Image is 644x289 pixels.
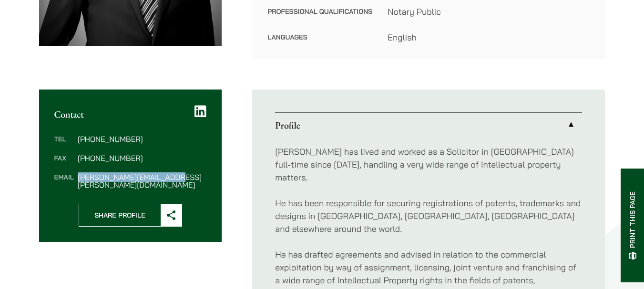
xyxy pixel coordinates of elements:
dt: Professional Qualifications [267,5,372,31]
dt: Tel [54,135,74,154]
dt: Languages [267,31,372,44]
dd: [PHONE_NUMBER] [78,154,206,162]
h2: Contact [54,109,207,120]
dd: [PHONE_NUMBER] [78,135,206,143]
dt: Fax [54,154,74,173]
dt: Email [54,173,74,189]
a: LinkedIn [194,105,206,118]
p: [PERSON_NAME] has lived and worked as a Solicitor in [GEOGRAPHIC_DATA] full-time since [DATE], ha... [275,145,582,184]
dd: [PERSON_NAME][EMAIL_ADDRESS][PERSON_NAME][DOMAIN_NAME] [78,173,206,189]
button: Share Profile [79,204,182,227]
span: Share Profile [79,204,161,226]
dd: Notary Public [388,5,590,18]
dd: English [388,31,590,44]
a: Profile [275,113,582,138]
p: He has been responsible for securing registrations of patents, trademarks and designs in [GEOGRAP... [275,197,582,235]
